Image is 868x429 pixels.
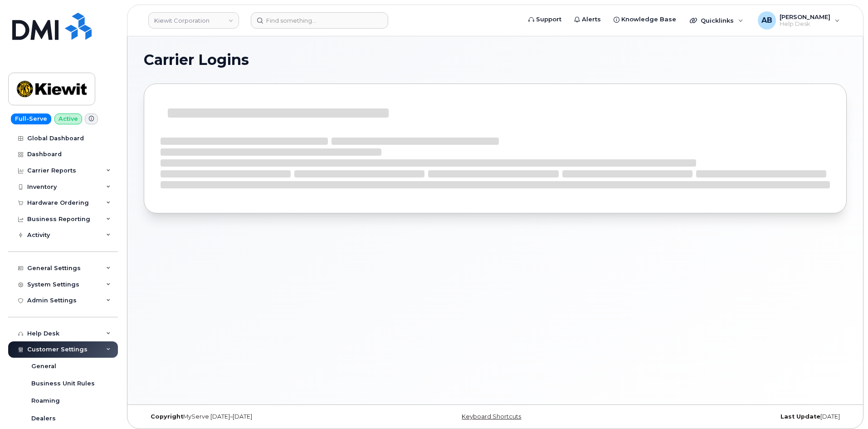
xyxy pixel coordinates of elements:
[144,413,378,420] div: MyServe [DATE]–[DATE]
[462,413,521,420] a: Keyboard Shortcuts
[612,413,847,420] div: [DATE]
[780,413,820,420] strong: Last Update
[151,413,183,420] strong: Copyright
[144,53,249,67] span: Carrier Logins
